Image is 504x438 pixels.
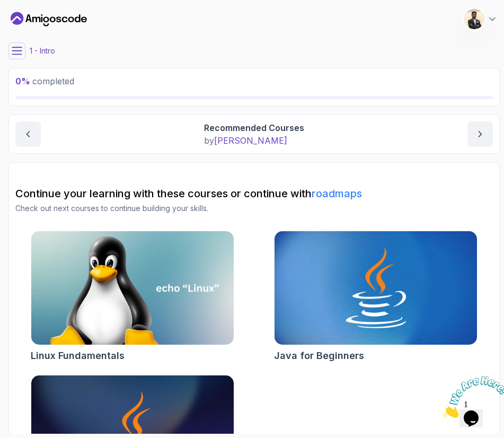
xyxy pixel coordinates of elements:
img: Chat attention grabber [4,4,70,46]
span: [PERSON_NAME] [214,135,287,146]
p: 1 - Intro [30,46,55,56]
button: user profile image [464,8,498,30]
button: previous content [15,121,41,147]
a: roadmaps [312,187,362,200]
a: Java for Beginners cardJava for Beginners [274,231,478,363]
h2: Linux Fundamentals [31,348,125,363]
img: Linux Fundamentals card [31,231,234,345]
h2: Java for Beginners [274,348,364,363]
p: Recommended Courses [204,121,304,134]
span: 0 % [15,76,30,86]
p: by [204,134,304,147]
p: Check out next courses to continue building your skills. [15,203,493,214]
span: 1 [4,4,8,13]
span: completed [15,76,74,86]
h2: Continue your learning with these courses or continue with [15,186,493,201]
iframe: chat widget [438,372,504,422]
img: Java for Beginners card [275,231,477,345]
button: next content [467,121,493,147]
a: Linux Fundamentals cardLinux Fundamentals [31,231,234,363]
a: Dashboard [11,11,87,28]
img: user profile image [464,9,484,29]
